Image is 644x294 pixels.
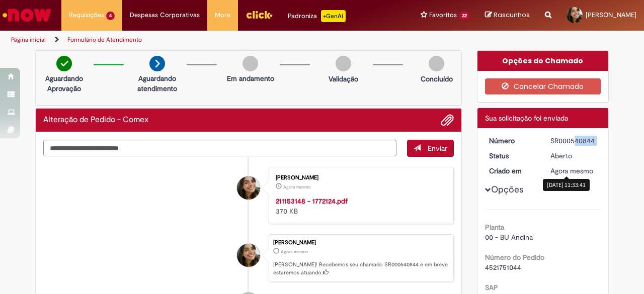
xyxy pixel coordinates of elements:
span: Favoritos [429,10,457,20]
img: ServiceNow [1,5,53,25]
p: Validação [329,74,358,84]
p: Aguardando Aprovação [40,73,89,93]
span: Agora mesmo [281,249,308,255]
div: SR000540844 [550,136,597,146]
img: img-circle-grey.png [336,56,351,71]
a: 211153148 - 1772124.pdf [276,197,348,206]
span: Agora mesmo [283,184,310,190]
div: Opções do Chamado [477,51,609,71]
a: Formulário de Atendimento [67,36,142,44]
div: 29/08/2025 11:33:41 [550,166,597,176]
span: Requisições [69,10,104,20]
span: 4 [106,12,115,20]
span: 4521751044 [485,263,521,272]
button: Adicionar anexos [441,114,454,127]
b: Planta [485,223,504,232]
span: Sua solicitação foi enviada [485,114,568,123]
textarea: Digite sua mensagem aqui... [43,140,396,156]
img: click_logo_yellow_360x200.png [246,7,273,22]
time: 29/08/2025 11:33:34 [283,184,310,190]
p: +GenAi [321,10,346,22]
p: Aguardando atendimento [133,73,182,93]
dt: Status [481,151,543,161]
p: Concluído [421,74,453,84]
b: Número do Pedido [485,253,544,262]
div: [PERSON_NAME] [273,240,448,246]
span: More [215,10,230,20]
button: Enviar [407,140,454,157]
div: Aberto [550,151,597,161]
dt: Número [481,136,543,146]
ul: Trilhas de página [8,31,422,49]
dt: Criado em [481,166,543,176]
img: img-circle-grey.png [243,56,258,71]
h2: Alteração de Pedido - Comex Histórico de tíquete [43,116,148,125]
div: Natiele Fernandes Zanesco [237,176,260,200]
div: [PERSON_NAME] [276,175,443,181]
span: 00 - BU Andina [485,233,533,242]
img: arrow-next.png [149,56,165,71]
img: check-circle-green.png [56,56,72,71]
div: Padroniza [288,10,346,22]
li: Natiele Fernandes Zanesco [43,234,454,282]
div: Natiele Fernandes Zanesco [237,244,260,267]
a: Rascunhos [485,11,530,20]
b: SAP [485,283,498,292]
a: Página inicial [11,36,46,44]
span: Rascunhos [494,10,530,20]
p: Em andamento [227,73,274,83]
button: Cancelar Chamado [485,78,601,94]
span: 32 [459,12,470,20]
div: 370 KB [276,196,443,216]
span: Agora mesmo [550,166,593,175]
img: img-circle-grey.png [429,56,444,71]
div: [DATE] 11:33:41 [543,179,590,190]
span: Despesas Corporativas [130,10,200,20]
span: Enviar [428,144,447,153]
p: [PERSON_NAME]! Recebemos seu chamado SR000540844 e em breve estaremos atuando. [273,261,448,276]
span: [PERSON_NAME] [586,11,636,19]
time: 29/08/2025 11:33:41 [281,249,308,255]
